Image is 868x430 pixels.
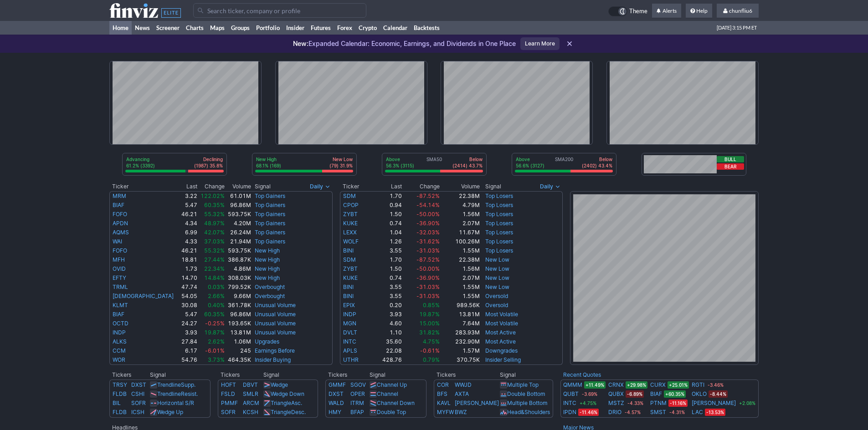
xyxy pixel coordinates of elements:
a: Wedge [271,381,288,388]
a: Futures [308,21,334,35]
td: 18.81 [180,255,198,264]
span: -0.25% [205,320,225,327]
a: Head&Shoulders [507,409,550,415]
a: New High [255,265,280,272]
a: Learn More [520,37,560,50]
a: Channel Down [377,400,415,406]
a: BIL [113,400,121,406]
span: -31.03% [416,247,440,254]
a: ARCM [243,400,259,406]
a: KUKE [343,274,358,281]
a: Unusual Volume [255,311,296,318]
p: 68.1% (169) [256,162,281,169]
td: 22.38M [440,191,480,201]
a: BIAF [113,202,124,208]
a: HMY [329,409,341,415]
a: Oversold [485,302,508,309]
a: ZYBT [343,265,358,272]
span: -36.90% [416,274,440,281]
span: 15.00% [419,320,440,327]
a: MSTZ [608,399,624,408]
a: News [132,21,153,35]
a: CRNX [608,380,624,390]
span: Signal [485,183,501,190]
td: 1.55M [440,283,480,292]
span: 55.32% [204,211,225,218]
a: FOFO [113,247,127,254]
a: SOFR [221,409,236,415]
a: Overbought [255,283,285,290]
td: 96.86M [225,201,252,210]
a: OCTD [113,320,128,327]
a: Top Losers [485,229,513,236]
a: LAC [692,408,703,417]
td: 799.52K [225,283,252,292]
td: 1.70 [370,191,403,201]
a: QUBT [563,390,579,399]
span: 19.87% [419,311,440,318]
span: -31.03% [416,283,440,290]
td: 3.55 [370,246,403,255]
a: Wedge Down [271,390,304,397]
td: 0.74 [370,273,403,283]
a: Upgrades [255,338,279,345]
a: Overbought [255,293,285,299]
b: Recent Quotes [563,371,601,378]
p: Above [516,156,544,162]
span: Signal [255,183,271,190]
a: IPDN [563,408,576,417]
a: Channel Up [377,381,407,388]
p: 56.3% (3115) [386,162,414,169]
p: Above [386,156,414,162]
a: MFH [113,256,125,263]
a: MYFW [437,409,454,415]
td: 13.81M [440,310,480,319]
td: 24.27 [180,319,198,328]
a: Top Losers [485,238,513,245]
td: 1.04 [370,228,403,237]
span: -50.00% [416,211,440,218]
a: New Low [485,256,509,263]
p: 56.6% (3127) [516,162,544,169]
td: 4.34 [180,219,198,228]
a: New High [255,256,280,263]
p: New Low [329,156,353,162]
div: SMA200 [515,156,613,170]
a: OPER [350,390,365,397]
a: Multiple Top [507,381,539,388]
a: KLMT [113,302,128,309]
a: OVID [113,265,126,272]
a: WALD [329,400,344,406]
span: 42.07% [204,229,225,236]
a: EFTY [113,274,126,281]
a: Insider Selling [485,356,521,363]
span: Daily [310,182,323,191]
td: 4.79M [440,201,480,210]
p: New High [256,156,281,162]
td: 1.10 [370,328,403,337]
th: Volume [225,182,252,191]
a: Calendar [380,21,411,35]
a: Top Losers [485,247,513,254]
a: PMMF [221,400,238,406]
a: Most Active [485,338,516,345]
td: 11.67M [440,228,480,237]
a: Unusual Volume [255,329,296,336]
span: Desc. [291,409,306,415]
a: DVLT [343,329,357,336]
td: 6.99 [180,228,198,237]
a: chunfliu6 [717,4,759,18]
a: Help [686,4,712,18]
span: -54.14% [416,202,440,208]
td: 5.47 [180,310,198,319]
a: SMLR [243,390,258,397]
a: BINI [343,293,354,299]
td: 0.74 [370,219,403,228]
a: TrendlineSupp. [157,381,195,388]
td: 47.74 [180,283,198,292]
span: Asc. [291,400,302,406]
a: SOFR [131,400,146,406]
td: 593.75K [225,210,252,219]
a: FSLD [221,390,235,397]
a: TRML [113,283,128,290]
